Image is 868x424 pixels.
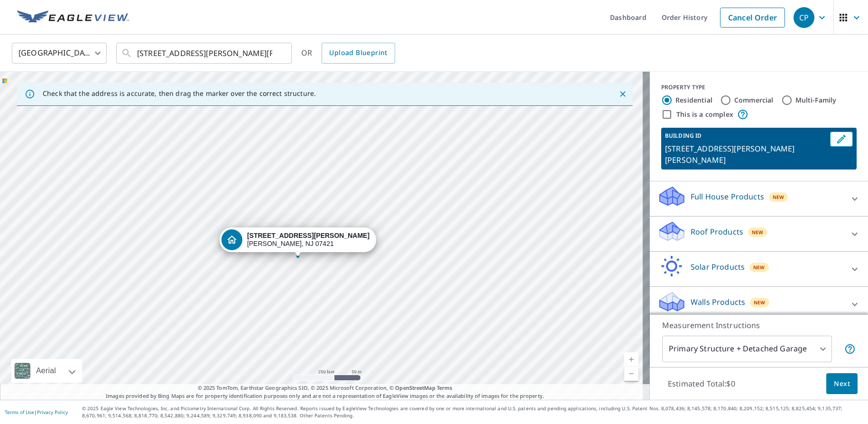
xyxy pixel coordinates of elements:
div: Solar ProductsNew [657,255,860,283]
p: Measurement Instructions [662,320,856,331]
a: Terms of Use [5,409,34,415]
div: Roof ProductsNew [657,220,860,247]
label: This is a complex [676,110,733,119]
span: New [753,264,765,271]
p: BUILDING ID [665,132,702,140]
button: Edit building 1 [830,132,853,147]
p: Estimated Total: $0 [660,373,743,394]
div: Aerial [33,359,59,383]
a: Privacy Policy [37,409,68,415]
span: New [752,228,764,236]
a: Terms [437,384,452,391]
div: [GEOGRAPHIC_DATA] [12,40,107,66]
div: Primary Structure + Detached Garage [662,336,832,362]
p: | [5,409,68,415]
button: Next [826,373,858,395]
a: OpenStreetMap [395,384,435,391]
p: Walls Products [691,296,745,308]
p: Check that the address is accurate, then drag the marker over the correct structure. [43,89,316,98]
span: Upload Blueprint [329,47,387,59]
div: Walls ProductsNew [657,291,860,318]
div: Aerial [11,359,82,383]
span: New [773,193,785,201]
span: Next [834,378,850,390]
a: Upload Blueprint [322,43,395,64]
div: PROPERTY TYPE [661,83,857,92]
img: EV Logo [17,10,129,25]
span: © 2025 TomTom, Earthstar Geographics SIO, © 2025 Microsoft Corporation, © [198,384,452,392]
div: Full House ProductsNew [657,185,860,212]
p: [STREET_ADDRESS][PERSON_NAME][PERSON_NAME] [665,143,826,166]
p: Full House Products [691,191,764,202]
span: Your report will include the primary structure and a detached garage if one exists. [844,343,856,355]
p: Roof Products [691,226,743,237]
label: Residential [675,95,712,105]
a: Current Level 17, Zoom In [624,352,638,367]
a: Cancel Order [720,8,785,28]
span: New [754,299,766,306]
p: Solar Products [691,261,745,273]
label: Multi-Family [795,95,837,105]
a: Current Level 17, Zoom Out [624,367,638,381]
div: CP [794,7,814,28]
div: OR [301,43,395,64]
input: Search by address or latitude-longitude [137,40,272,66]
label: Commercial [734,95,774,105]
button: Close [617,88,629,100]
p: © 2025 Eagle View Technologies, Inc. and Pictometry International Corp. All Rights Reserved. Repo... [82,405,863,419]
